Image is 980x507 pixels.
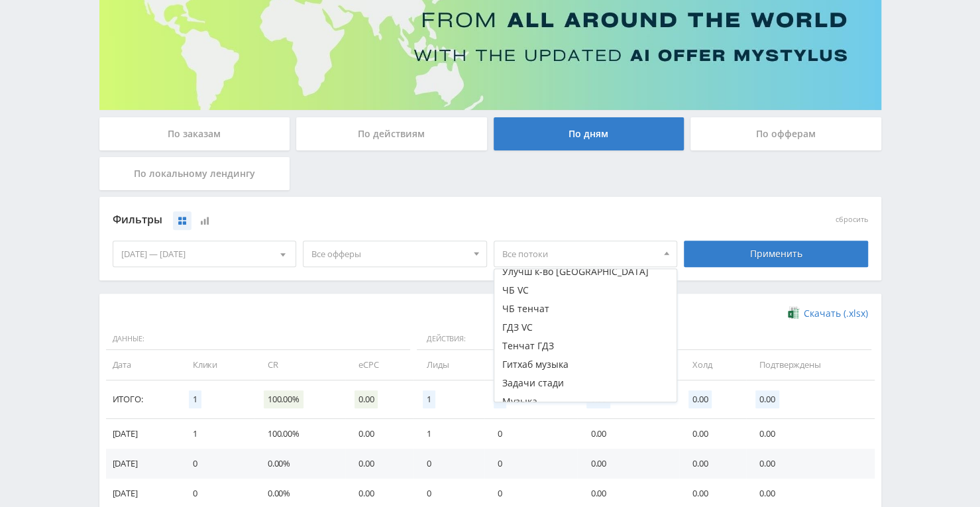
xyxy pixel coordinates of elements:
[264,390,303,408] span: 100.00%
[494,318,677,337] button: ГДЗ VC
[690,117,881,150] div: По офферам
[804,308,868,319] span: Скачать (.xlsx)
[494,337,677,355] button: Тенчат ГДЗ
[254,350,345,380] td: CR
[494,374,677,392] button: Задачи стади
[684,241,868,267] div: Применить
[502,241,657,266] span: Все потоки
[494,281,677,300] button: ЧБ VC
[254,419,345,449] td: 100.00%
[755,390,779,408] span: 0.00
[180,350,254,380] td: Клики
[746,449,874,479] td: 0.00
[413,350,484,380] td: Лиды
[746,419,874,449] td: 0.00
[180,419,254,449] td: 1
[423,390,435,408] span: 1
[106,380,180,419] td: Итого:
[106,449,180,479] td: [DATE]
[494,262,677,281] button: Улучш к-во [GEOGRAPHIC_DATA]
[484,449,577,479] td: 0
[106,419,180,449] td: [DATE]
[106,328,410,351] span: Данные:
[688,390,712,408] span: 0.00
[577,419,679,449] td: 0.00
[99,117,290,150] div: По заказам
[484,419,577,449] td: 0
[679,449,746,479] td: 0.00
[180,449,254,479] td: 0
[345,350,413,380] td: eCPC
[577,449,679,479] td: 0.00
[788,306,799,319] img: xlsx
[413,419,484,449] td: 1
[345,419,413,449] td: 0.00
[494,392,677,411] button: Музыка
[99,157,290,190] div: По локальному лендингу
[189,390,201,408] span: 1
[311,241,466,266] span: Все офферы
[106,350,180,380] td: Дата
[254,449,345,479] td: 0.00%
[494,355,677,374] button: Гитхаб музыка
[679,350,746,380] td: Холд
[345,449,413,479] td: 0.00
[580,328,871,351] span: Финансы:
[788,307,867,320] a: Скачать (.xlsx)
[679,419,746,449] td: 0.00
[113,210,678,230] div: Фильтры
[494,117,684,150] div: По дням
[417,328,574,351] span: Действия:
[413,449,484,479] td: 0
[296,117,487,150] div: По действиям
[484,350,577,380] td: Продажи
[494,300,677,318] button: ЧБ тенчат
[354,390,378,408] span: 0.00
[746,350,874,380] td: Подтверждены
[836,215,868,224] button: сбросить
[113,241,296,266] div: [DATE] — [DATE]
